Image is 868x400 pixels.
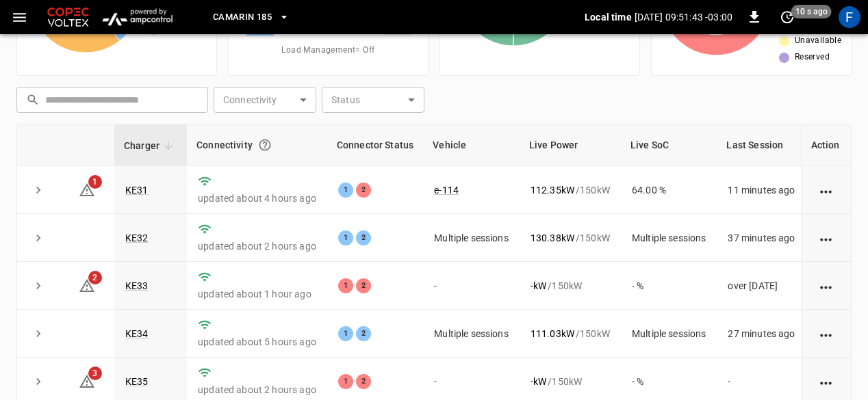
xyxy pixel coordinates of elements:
[198,383,316,397] p: updated about 2 hours ago
[125,376,149,387] a: KE35
[28,180,49,200] button: expand row
[88,175,102,189] span: 1
[795,51,830,64] span: Reserved
[28,323,49,344] button: expand row
[717,166,806,214] td: 11 minutes ago
[28,228,49,248] button: expand row
[281,44,374,57] span: Load Management = Off
[28,371,49,392] button: expand row
[198,239,316,253] p: updated about 2 hours ago
[338,183,353,198] div: 1
[434,185,459,196] a: e-114
[356,278,371,293] div: 2
[531,279,546,293] p: - kW
[125,280,149,291] a: KE33
[531,279,610,293] div: / 150 kW
[356,230,371,245] div: 2
[531,183,574,197] p: 112.35 kW
[839,6,860,28] div: profile-icon
[338,278,353,293] div: 1
[79,280,95,291] a: 2
[125,232,149,243] a: KE32
[621,124,717,166] th: Live SoC
[621,166,717,214] td: 64.00 %
[776,6,798,28] button: set refresh interval
[44,4,92,30] img: Customer Logo
[79,375,95,386] a: 3
[818,183,835,197] div: action cell options
[423,262,520,310] td: -
[818,327,835,341] div: action cell options
[621,310,717,358] td: Multiple sessions
[253,133,277,157] button: Connection between the charger and our software.
[198,191,316,205] p: updated about 4 hours ago
[791,5,832,18] span: 10 s ago
[717,262,806,310] td: over [DATE]
[531,231,610,245] div: / 150 kW
[88,366,102,380] span: 3
[338,374,353,389] div: 1
[621,262,717,310] td: - %
[531,375,546,388] p: - kW
[338,230,353,245] div: 1
[213,10,272,25] span: Camarin 185
[338,326,353,341] div: 1
[818,375,835,388] div: action cell options
[125,328,149,339] a: KE34
[88,271,102,284] span: 2
[79,183,95,194] a: 1
[795,34,841,48] span: Unavailable
[356,326,371,341] div: 2
[198,287,316,301] p: updated about 1 hour ago
[356,374,371,389] div: 2
[717,310,806,358] td: 27 minutes ago
[327,124,423,166] th: Connector Status
[531,231,574,245] p: 130.38 kW
[207,4,295,31] button: Camarin 185
[717,214,806,262] td: 37 minutes ago
[124,137,177,154] span: Charger
[531,327,610,341] div: / 150 kW
[423,124,520,166] th: Vehicle
[356,183,371,198] div: 2
[423,214,520,262] td: Multiple sessions
[531,183,610,197] div: / 150 kW
[520,124,621,166] th: Live Power
[621,214,717,262] td: Multiple sessions
[198,335,316,349] p: updated about 5 hours ago
[97,4,177,30] img: ampcontrol.io logo
[531,375,610,388] div: / 150 kW
[125,185,149,196] a: KE31
[818,231,835,245] div: action cell options
[423,310,520,358] td: Multiple sessions
[717,124,806,166] th: Last Session
[635,10,732,24] p: [DATE] 09:51:43 -03:00
[818,279,835,293] div: action cell options
[585,10,632,24] p: Local time
[196,133,318,157] div: Connectivity
[531,327,574,341] p: 111.03 kW
[28,276,49,296] button: expand row
[801,124,851,166] th: Action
